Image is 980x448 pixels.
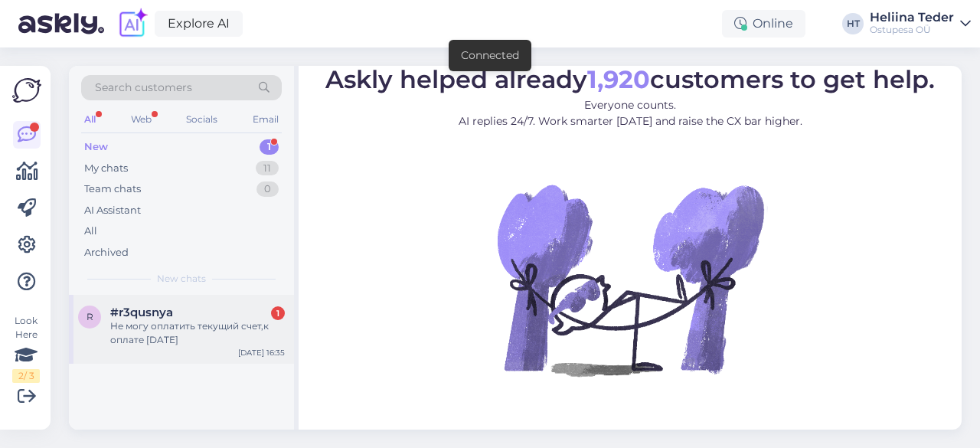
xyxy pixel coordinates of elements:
[81,110,99,129] div: All
[870,11,954,24] div: Heliina Teder
[271,306,285,320] div: 1
[110,306,173,319] span: #r3qusnya
[84,181,141,197] div: Team chats
[325,97,935,129] p: Everyone counts. AI replies 24/7. Work smarter [DATE] and raise the CX bar higher.
[722,10,805,38] div: Online
[870,11,971,36] a: Heliina TederOstupesa OÜ
[492,142,768,417] img: No Chat active
[95,80,192,96] span: Search customers
[870,24,954,36] div: Ostupesa OÜ
[128,110,155,129] div: Web
[256,161,279,176] div: 11
[110,319,285,347] div: Не могу оплатить текущий счет,к оплате [DATE]
[842,13,864,34] div: HT
[116,8,149,40] img: explore-ai
[183,110,220,129] div: Socials
[325,64,935,94] span: Askly helped already customers to get help.
[12,78,41,103] img: Askly Logo
[238,347,285,358] div: [DATE] 16:35
[84,139,108,155] div: New
[84,161,128,176] div: My chats
[12,314,40,383] div: Look Here
[260,139,279,155] div: 1
[461,47,519,64] div: Connected
[84,224,97,239] div: All
[587,64,650,94] b: 1,920
[12,369,40,383] div: 2 / 3
[84,245,129,260] div: Archived
[87,311,93,322] span: r
[155,11,243,37] a: Explore AI
[84,203,141,218] div: AI Assistant
[250,110,282,129] div: Email
[157,272,206,286] span: New chats
[256,181,279,197] div: 0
